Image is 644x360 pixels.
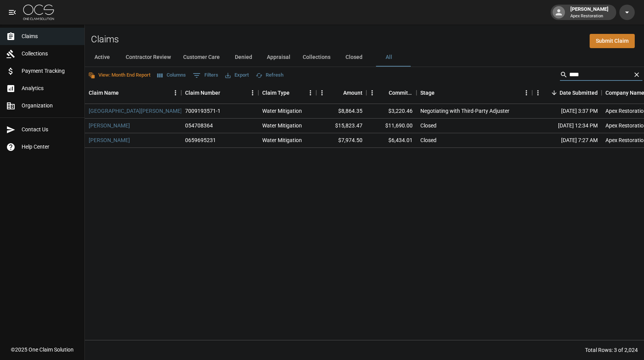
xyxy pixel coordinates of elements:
[337,48,371,67] button: Closed
[89,107,234,115] a: [GEOGRAPHIC_DATA][PERSON_NAME][GEOGRAPHIC_DATA]
[316,133,366,148] div: $7,974.50
[89,82,119,104] div: Claim Name
[532,82,602,104] div: Date Submitted
[261,48,297,67] button: Appraisal
[532,87,544,99] button: Menu
[22,50,78,58] span: Collections
[316,87,328,99] button: Menu
[247,87,258,99] button: Menu
[435,87,445,98] button: Sort
[262,122,302,129] div: Water Mitigation
[585,346,638,354] div: Total Rows: 3 of 2,024
[23,5,54,20] img: ocs-logo-white-transparent.png
[332,87,343,98] button: Sort
[185,122,213,129] div: 054708364
[532,133,602,148] div: [DATE] 7:27 AM
[371,48,406,67] button: All
[262,107,302,115] div: Water Mitigation
[191,69,220,82] button: Show filters
[567,5,612,19] div: [PERSON_NAME]
[316,82,366,104] div: Amount
[297,48,337,67] button: Collections
[11,346,74,353] div: © 2025 One Claim Solution
[560,69,642,82] div: Search
[120,48,177,67] button: Contractor Review
[532,119,602,133] div: [DATE] 12:34 PM
[85,82,181,104] div: Claim Name
[316,119,366,133] div: $15,823.47
[366,82,416,104] div: Committed Amount
[254,69,285,81] button: Refresh
[223,69,251,81] button: Export
[560,82,598,104] div: Date Submitted
[258,82,316,104] div: Claim Type
[220,87,231,98] button: Sort
[22,32,78,40] span: Claims
[366,87,378,99] button: Menu
[631,69,642,80] button: Clear
[343,82,362,104] div: Amount
[89,136,130,144] a: [PERSON_NAME]
[416,82,532,104] div: Stage
[85,48,120,67] button: Active
[22,67,78,75] span: Payment Tracking
[22,143,78,151] span: Help Center
[262,136,302,144] div: Water Mitigation
[305,87,316,99] button: Menu
[177,48,226,67] button: Customer Care
[91,34,119,45] h2: Claims
[420,107,509,115] div: Negotiating with Third-Party Adjuster
[22,126,78,134] span: Contact Us
[155,69,188,81] button: Select columns
[226,48,261,67] button: Denied
[420,136,437,144] div: Closed
[590,34,635,48] a: Submit Claim
[185,107,221,115] div: 7009193571-1
[420,82,435,104] div: Stage
[262,82,290,104] div: Claim Type
[389,82,413,104] div: Committed Amount
[366,104,416,119] div: $3,220.46
[378,87,389,98] button: Sort
[185,82,220,104] div: Claim Number
[366,119,416,133] div: $11,690.00
[420,122,437,129] div: Closed
[119,87,130,98] button: Sort
[89,122,130,129] a: [PERSON_NAME]
[316,104,366,119] div: $8,864.35
[366,133,416,148] div: $6,434.01
[290,87,300,98] button: Sort
[532,104,602,119] div: [DATE] 3:37 PM
[22,84,78,92] span: Analytics
[22,102,78,110] span: Organization
[181,82,258,104] div: Claim Number
[185,136,216,144] div: 0659695231
[570,13,609,20] p: Apex Restoration
[86,69,152,81] button: View: Month End Report
[549,87,560,98] button: Sort
[521,87,532,99] button: Menu
[170,87,181,99] button: Menu
[85,48,644,67] div: dynamic tabs
[5,5,20,20] button: open drawer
